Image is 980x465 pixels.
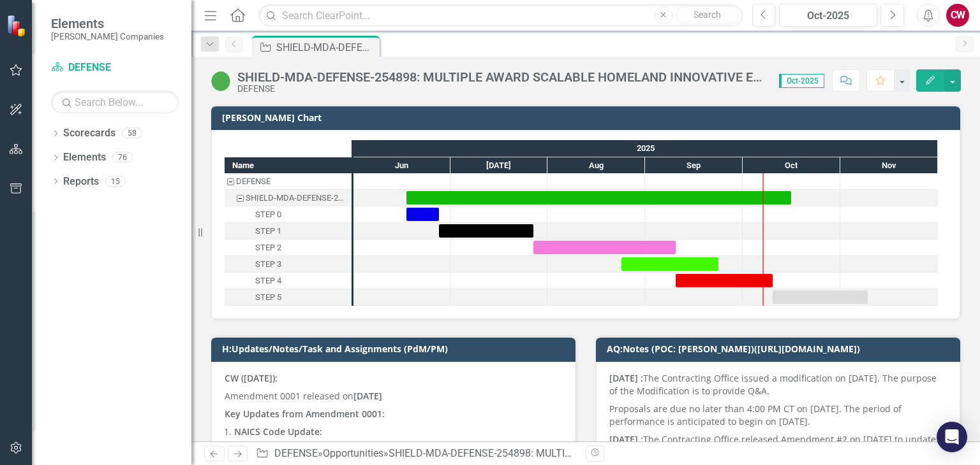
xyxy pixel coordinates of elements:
p: Proposals are due no later than 4:00 PM CT on [DATE]. The period of performance is anticipated to... [609,400,947,431]
div: Name [225,157,352,173]
h3: [PERSON_NAME] Chart [222,113,954,122]
strong: CW ([DATE]): [225,372,278,384]
div: Sep [645,157,743,174]
div: Nov [840,157,938,174]
div: Task: Start date: 2025-06-17 End date: 2025-06-27 [406,208,439,221]
div: Task: Start date: 2025-06-17 End date: 2025-10-16 [406,191,791,204]
div: STEP 4 [255,273,281,289]
small: [PERSON_NAME] Companies [51,31,164,41]
div: STEP 2 [225,240,352,256]
div: 2025 [353,140,938,157]
span: Elements [51,16,164,31]
div: Task: Start date: 2025-10-10 End date: 2025-11-09 [773,290,868,304]
button: Oct-2025 [779,4,877,27]
div: STEP 4 [225,273,352,289]
div: 58 [122,128,142,139]
div: Task: Start date: 2025-08-24 End date: 2025-09-23 [225,256,352,273]
div: STEP 5 [255,289,281,306]
div: STEP 3 [225,256,352,273]
input: Search ClearPoint... [258,4,742,27]
a: Reports [63,175,99,189]
div: SHIELD-MDA-DEFENSE-254898: MULTIPLE AWARD SCALABLE HOMELAND INNOVATIVE ENTERPRISE LAYERED DEFENSE... [276,39,376,55]
img: ClearPoint Strategy [6,15,29,37]
div: DEFENSE [236,173,271,190]
strong: [DATE] : [609,372,643,384]
strong: 541715 [526,441,557,453]
strong: [DATE] [353,390,382,402]
h3: AQ:Notes (POC: [PERSON_NAME])([URL][DOMAIN_NAME]) [607,344,954,354]
div: Aug [547,157,645,174]
strong: only one NAICS code [433,441,524,453]
div: STEP 0 [225,206,352,223]
div: STEP 1 [225,223,352,240]
div: Open Intercom Messenger [937,422,967,452]
div: SHIELD-MDA-DEFENSE-254898: MULTIPLE AWARD SCALABLE HOMELAND INNOVATIVE ENTERPRISE LAYERED DEFENSE... [237,70,766,84]
p: The Contracting Office issued a modification on [DATE]. The purpose of the Modification is to pro... [609,372,947,400]
div: Task: Start date: 2025-07-27 End date: 2025-09-10 [225,240,352,256]
a: Scorecards [63,126,115,141]
div: Task: Start date: 2025-07-27 End date: 2025-09-10 [533,241,676,254]
a: Opportunities [323,447,383,459]
span: Search [694,10,721,20]
strong: [DATE] : [609,433,643,445]
strong: NAICS Code Update: [234,426,322,438]
div: Oct-2025 [783,8,873,24]
div: » » [256,447,576,461]
div: Task: Start date: 2025-06-27 End date: 2025-07-27 [225,223,352,240]
div: STEP 3 [255,256,281,273]
span: Oct-2025 [779,74,824,88]
input: Search Below... [51,91,179,113]
a: DEFENSE [51,61,179,75]
div: Task: Start date: 2025-06-27 End date: 2025-07-27 [439,224,533,238]
h3: H:Updates/Notes/Task and Assignments (PdM/PM) [222,344,569,354]
div: SHIELD-MDA-DEFENSE-254898: MULTIPLE AWARD SCALABLE HOMELAND INNOVATIVE ENTERPRISE LAYERED DEFENSE... [246,190,348,206]
p: Amendment 0001 released on [225,387,562,405]
div: Task: Start date: 2025-06-17 End date: 2025-10-16 [225,190,352,206]
div: STEP 0 [255,206,281,223]
div: Task: Start date: 2025-06-17 End date: 2025-06-27 [225,206,352,223]
button: Search [676,6,739,24]
div: Jul [450,157,547,174]
div: STEP 1 [255,223,281,240]
div: Task: Start date: 2025-10-10 End date: 2025-11-09 [225,289,352,306]
strong: Key Updates from Amendment 0001: [225,408,385,420]
div: Task: Start date: 2025-09-10 End date: 2025-10-10 [225,273,352,289]
a: DEFENSE [274,447,318,459]
div: Jun [353,157,450,174]
div: SHIELD-MDA-DEFENSE-254898: MULTIPLE AWARD SCALABLE HOMELAND INNOVATIVE ENTERPRISE LAYERED DEFENSE... [225,190,352,206]
div: DEFENSE [237,84,766,94]
div: Task: DEFENSE Start date: 2025-06-17 End date: 2025-06-18 [225,173,352,190]
div: Task: Start date: 2025-09-10 End date: 2025-10-10 [676,274,773,287]
div: 76 [112,152,133,163]
img: Active [211,71,231,91]
div: DEFENSE [225,173,352,190]
div: STEP 2 [255,240,281,256]
div: STEP 5 [225,289,352,306]
div: 15 [105,176,126,187]
button: CW [946,4,969,27]
div: Oct [743,157,840,174]
a: Elements [63,150,106,165]
div: Task: Start date: 2025-08-24 End date: 2025-09-23 [621,257,718,271]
